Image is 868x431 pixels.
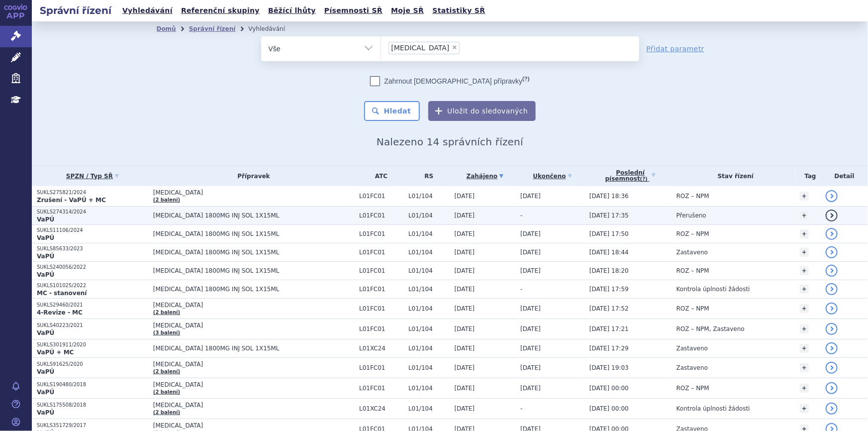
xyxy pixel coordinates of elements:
[647,44,705,54] a: Přidat parametr
[676,230,709,237] span: ROZ – NPM
[153,410,180,415] a: (2 balení)
[359,249,403,256] span: L01FC01
[672,166,795,186] th: Stav řízení
[148,166,354,186] th: Přípravek
[37,302,148,309] p: SUKLS29460/2021
[37,227,148,234] p: SUKLS11106/2024
[520,230,541,237] span: [DATE]
[37,290,87,297] strong: MC - stanovení
[37,245,148,252] p: SUKLS85633/2023
[359,286,403,293] span: L01FC01
[826,362,838,374] a: detail
[153,302,354,309] span: [MEDICAL_DATA]
[153,330,180,335] a: (3 balení)
[377,136,523,148] span: Nalezeno 14 správních řízení
[800,384,809,393] a: +
[800,324,809,333] a: +
[826,228,838,240] a: detail
[676,267,709,274] span: ROZ – NPM
[408,325,450,332] span: L01/104
[37,389,54,396] strong: VaPÚ
[800,285,809,294] a: +
[153,322,354,329] span: [MEDICAL_DATA]
[359,364,403,371] span: L01FC01
[408,230,450,237] span: L01/104
[37,197,106,204] strong: Zrušení - VaPÚ + MC
[826,403,838,415] a: detail
[153,422,354,429] span: [MEDICAL_DATA]
[37,189,148,196] p: SUKLS275821/2024
[37,282,148,289] p: SUKLS101025/2022
[826,342,838,354] a: detail
[189,25,236,32] a: Správní řízení
[455,345,475,352] span: [DATE]
[37,409,54,416] strong: VaPÚ
[37,368,54,375] strong: VaPÚ
[455,325,475,332] span: [DATE]
[826,382,838,394] a: detail
[589,212,629,219] span: [DATE] 17:35
[589,305,629,312] span: [DATE] 17:52
[589,385,629,392] span: [DATE] 00:00
[589,230,629,237] span: [DATE] 17:50
[455,305,475,312] span: [DATE]
[153,361,354,368] span: [MEDICAL_DATA]
[37,264,148,271] p: SUKLS240056/2022
[153,389,180,395] a: (2 balení)
[800,266,809,275] a: +
[640,176,648,182] abbr: (?)
[455,364,475,371] span: [DATE]
[589,325,629,332] span: [DATE] 17:21
[589,364,629,371] span: [DATE] 19:03
[37,341,148,348] p: SUKLS301911/2020
[821,166,868,186] th: Detail
[520,169,584,183] a: Ukončeno
[520,405,522,412] span: -
[429,4,488,17] a: Statistiky SŘ
[676,364,708,371] span: Zastaveno
[153,369,180,374] a: (2 balení)
[800,211,809,220] a: +
[37,329,54,336] strong: VaPÚ
[522,76,529,82] abbr: (?)
[408,193,450,200] span: L01/104
[153,197,180,203] a: (2 balení)
[408,212,450,219] span: L01/104
[37,361,148,368] p: SUKLS91625/2020
[37,402,148,409] p: SUKLS175508/2018
[359,325,403,332] span: L01FC01
[37,253,54,260] strong: VaPÚ
[359,405,403,412] span: L01XC24
[826,265,838,277] a: detail
[408,385,450,392] span: L01/104
[37,309,83,316] strong: 4-Revize - MC
[455,267,475,274] span: [DATE]
[676,212,706,219] span: Přerušeno
[520,325,541,332] span: [DATE]
[32,3,119,17] h2: Správní řízení
[826,283,838,295] a: detail
[119,4,176,17] a: Vyhledávání
[364,101,420,121] button: Hledat
[826,323,838,335] a: detail
[520,212,522,219] span: -
[520,267,541,274] span: [DATE]
[388,4,427,17] a: Moje SŘ
[676,325,745,332] span: ROZ – NPM, Zastaveno
[455,230,475,237] span: [DATE]
[157,25,176,32] a: Domů
[408,405,450,412] span: L01/104
[455,212,475,219] span: [DATE]
[370,76,529,86] label: Zahrnout [DEMOGRAPHIC_DATA] přípravky
[37,216,54,223] strong: VaPÚ
[408,249,450,256] span: L01/104
[354,166,403,186] th: ATC
[676,405,750,412] span: Kontrola úplnosti žádosti
[37,271,54,278] strong: VaPÚ
[37,422,148,429] p: SUKLS351729/2017
[589,193,629,200] span: [DATE] 18:36
[359,193,403,200] span: L01FC01
[359,230,403,237] span: L01FC01
[428,101,536,121] button: Uložit do sledovaných
[153,310,180,315] a: (2 balení)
